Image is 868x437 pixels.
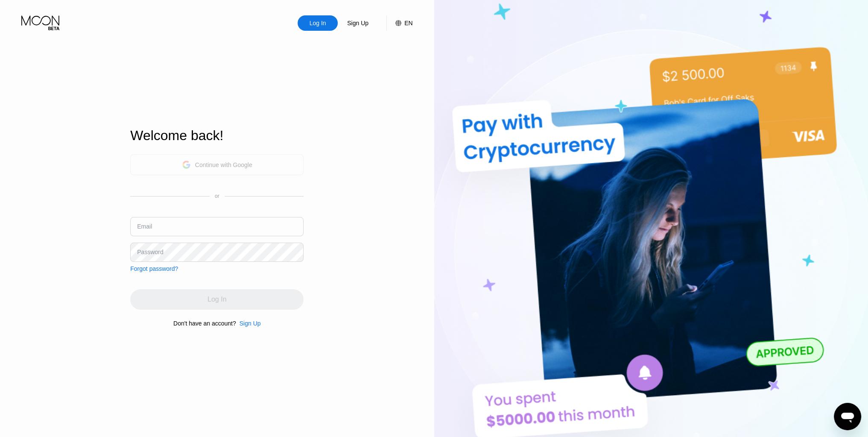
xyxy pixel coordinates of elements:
div: Forgot password? [130,265,178,272]
div: Sign Up [338,15,378,31]
div: Welcome back! [130,128,304,144]
div: EN [386,15,412,31]
div: Password [137,249,163,255]
iframe: Button to launch messaging window [834,403,861,430]
div: Sign Up [240,320,261,327]
div: Sign Up [236,320,261,327]
div: Sign Up [346,19,369,27]
div: EN [404,20,412,26]
div: Don't have an account? [173,320,236,327]
div: Log In [309,19,327,27]
div: or [215,193,219,199]
div: Continue with Google [195,161,252,168]
div: Log In [298,15,338,31]
div: Email [137,223,152,230]
div: Continue with Google [130,154,304,175]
